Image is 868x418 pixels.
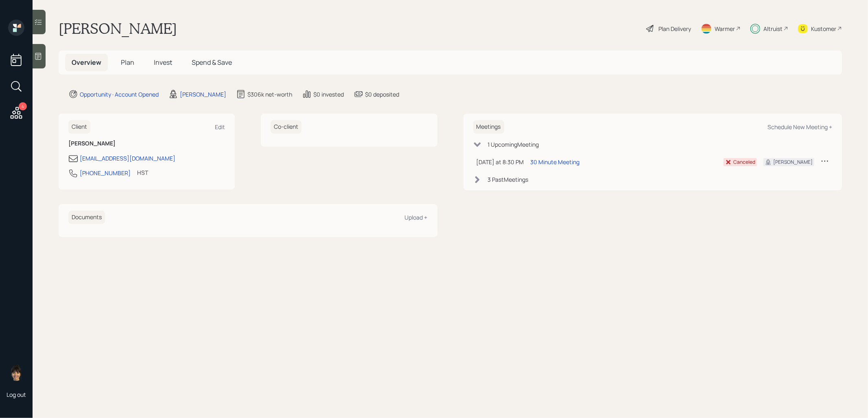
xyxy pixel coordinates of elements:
[488,140,539,149] div: 1 Upcoming Meeting
[180,90,226,99] div: [PERSON_NAME]
[811,24,836,33] div: Kustomer
[68,120,90,134] h6: Client
[121,58,134,67] span: Plan
[313,90,344,99] div: $0 invested
[59,20,177,37] h1: [PERSON_NAME]
[8,365,24,381] img: treva-nostdahl-headshot.png
[247,90,292,99] div: $306k net-worth
[7,391,26,398] div: Log out
[763,24,783,33] div: Altruist
[80,154,175,163] div: [EMAIL_ADDRESS][DOMAIN_NAME]
[477,158,524,166] div: [DATE] at 8:30 PM
[19,102,27,110] div: 4
[405,213,428,221] div: Upload +
[68,211,105,224] h6: Documents
[531,158,580,166] div: 30 Minute Meeting
[80,169,131,177] div: [PHONE_NUMBER]
[215,123,225,131] div: Edit
[365,90,399,99] div: $0 deposited
[473,120,504,134] h6: Meetings
[767,123,832,131] div: Schedule New Meeting +
[72,58,101,67] span: Overview
[192,58,232,67] span: Spend & Save
[80,90,159,99] div: Opportunity · Account Opened
[137,168,148,177] div: HST
[68,140,225,147] h6: [PERSON_NAME]
[488,175,529,184] div: 3 Past Meeting s
[773,158,813,166] div: [PERSON_NAME]
[154,58,172,67] span: Invest
[271,120,302,134] h6: Co-client
[733,158,755,166] div: Canceled
[715,24,735,33] div: Warmer
[658,24,691,33] div: Plan Delivery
